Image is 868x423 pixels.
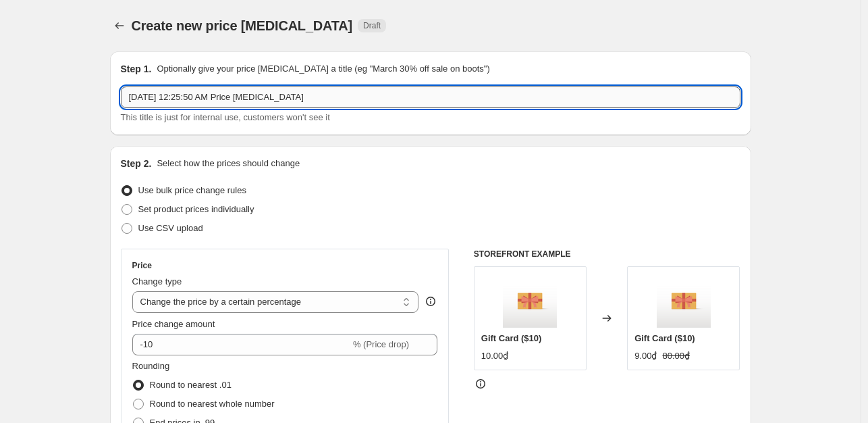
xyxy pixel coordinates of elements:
h2: Step 2. [121,157,152,170]
input: 30% off holiday sale [121,86,740,108]
h3: Price [132,260,152,271]
div: 9.00₫ [634,349,657,363]
img: gift_card_80x.png [657,274,711,328]
span: This title is just for internal use, customers won't see it [121,112,330,122]
div: 10.00₫ [481,349,509,363]
span: Draft [363,20,381,31]
strike: 80.00₫ [662,349,690,363]
h6: STOREFRONT EXAMPLE [474,249,740,259]
span: Gift Card ($10) [634,333,695,343]
div: help [424,295,437,308]
span: % (Price drop) [353,339,409,349]
span: Round to nearest whole number [150,399,275,409]
p: Select how the prices should change [157,157,300,170]
span: Use CSV upload [138,223,203,233]
input: -15 [132,334,350,355]
span: Gift Card ($10) [481,333,542,343]
span: Create new price [MEDICAL_DATA] [132,18,353,33]
span: Use bulk price change rules [138,185,246,195]
h2: Step 1. [121,62,152,76]
button: Price change jobs [110,16,129,35]
span: Price change amount [132,319,215,329]
span: Round to nearest .01 [150,380,232,390]
span: Change type [132,276,182,287]
img: gift_card_80x.png [503,274,557,328]
span: Rounding [132,361,170,371]
span: Set product prices individually [138,204,254,214]
p: Optionally give your price [MEDICAL_DATA] a title (eg "March 30% off sale on boots") [157,62,489,76]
